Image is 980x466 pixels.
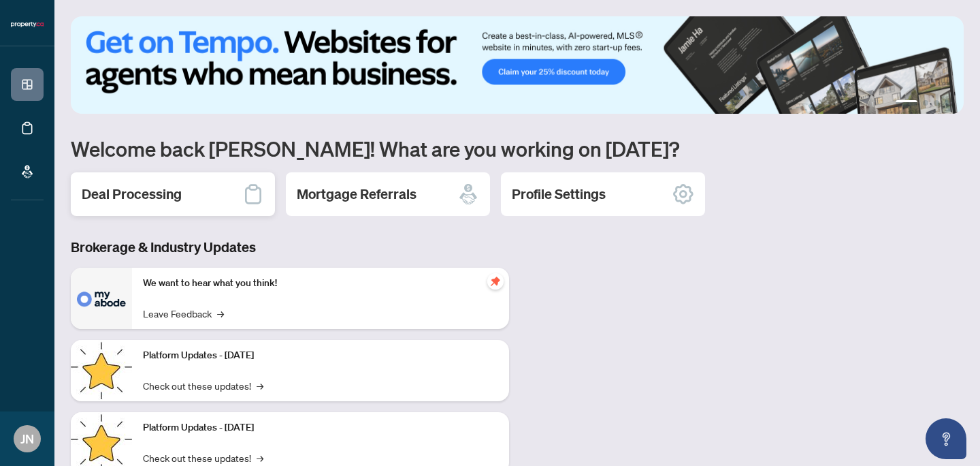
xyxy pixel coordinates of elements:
h2: Mortgage Referrals [297,185,416,204]
img: We want to hear what you think! [71,268,132,329]
span: → [217,306,224,321]
span: → [257,378,263,393]
span: → [257,450,263,465]
a: Check out these updates!→ [143,450,263,465]
h2: Profile Settings [512,185,606,204]
button: 4 [945,100,950,106]
img: logo [11,20,44,29]
button: Open asap [926,418,966,459]
a: Check out these updates!→ [143,378,263,393]
a: Leave Feedback→ [143,306,224,321]
button: 1 [896,100,917,106]
h3: Brokerage & Industry Updates [71,238,509,257]
span: JN [20,429,34,448]
span: pushpin [487,273,504,290]
button: 2 [923,100,928,106]
img: Slide 0 [71,16,964,114]
button: 3 [934,100,939,106]
p: Platform Updates - [DATE] [143,348,498,363]
p: We want to hear what you think! [143,276,498,291]
h1: Welcome back [PERSON_NAME]! What are you working on [DATE]? [71,136,964,161]
p: Platform Updates - [DATE] [143,420,498,435]
h2: Deal Processing [82,185,182,204]
img: Platform Updates - July 21, 2025 [71,340,132,401]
